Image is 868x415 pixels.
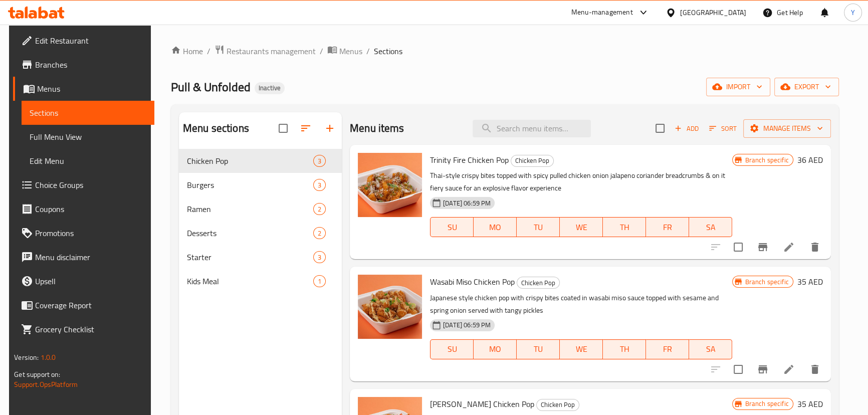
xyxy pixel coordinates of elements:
div: Ramen [187,203,313,215]
button: Manage items [743,119,831,138]
span: TU [521,342,556,356]
a: Full Menu View [22,125,154,149]
a: Home [171,45,203,57]
a: Branches [13,53,154,77]
span: WE [564,342,599,356]
span: [PERSON_NAME] Chicken Pop [430,396,534,411]
span: Edit Restaurant [35,35,146,47]
a: Restaurants management [214,45,316,58]
span: Sort sections [294,116,318,140]
a: Choice Groups [13,173,154,197]
span: Chicken Pop [187,155,313,167]
a: Menu disclaimer [13,245,154,269]
button: Branch-specific-item [751,235,775,259]
span: Manage items [751,122,823,135]
button: Sort [707,121,739,136]
img: Trinity Fire Chicken Pop [358,153,422,217]
a: Menus [327,45,362,58]
span: Sections [374,45,402,57]
span: 1.0.0 [41,351,56,364]
button: MO [474,217,517,237]
span: SA [693,220,728,235]
h6: 35 AED [797,397,823,411]
span: Full Menu View [30,131,146,143]
a: Coverage Report [13,293,154,317]
div: [GEOGRAPHIC_DATA] [680,7,746,18]
span: Sort [709,123,737,134]
span: Pull & Unfolded [171,76,251,98]
span: Promotions [35,227,146,239]
span: MO [478,220,513,235]
button: SU [430,339,474,359]
button: MO [474,339,517,359]
span: Inactive [255,84,285,92]
div: items [313,251,326,263]
span: 2 [314,204,325,214]
span: Chicken Pop [537,399,579,410]
a: Edit menu item [783,241,795,253]
button: TH [603,217,646,237]
span: Sort items [703,121,743,136]
a: Menus [13,77,154,101]
span: Menus [339,45,362,57]
li: / [207,45,210,57]
button: delete [803,235,827,259]
span: Y [851,7,855,18]
button: Add [671,121,703,136]
button: WE [560,339,603,359]
span: Add item [671,121,703,136]
button: Add section [318,116,342,140]
span: Kids Meal [187,275,313,287]
span: TH [607,342,642,356]
a: Edit menu item [783,363,795,375]
span: Choice Groups [35,179,146,191]
button: FR [646,217,689,237]
div: Chicken Pop [511,155,554,167]
span: TH [607,220,642,235]
button: SA [689,217,732,237]
li: / [366,45,370,57]
span: SU [435,220,470,235]
span: WE [564,220,599,235]
span: Version: [14,351,39,364]
button: WE [560,217,603,237]
span: Chicken Pop [511,155,553,166]
div: items [313,227,326,239]
span: 1 [314,277,325,286]
a: Promotions [13,221,154,245]
div: items [313,179,326,191]
div: Ramen2 [179,197,342,221]
span: Chicken Pop [517,277,559,289]
span: Add [673,123,700,134]
a: Coupons [13,197,154,221]
span: Branches [35,59,146,71]
span: Starter [187,251,313,263]
span: [DATE] 06:59 PM [439,198,495,208]
span: Branch specific [741,277,792,287]
span: SA [693,342,728,356]
span: import [714,81,762,93]
a: Upsell [13,269,154,293]
span: export [782,81,831,93]
div: Burgers3 [179,173,342,197]
h6: 35 AED [797,275,823,289]
button: FR [646,339,689,359]
img: Wasabi Miso Chicken Pop [358,275,422,339]
span: Trinity Fire Chicken Pop [430,152,509,167]
span: 3 [314,180,325,190]
span: SU [435,342,470,356]
button: SU [430,217,474,237]
div: Desserts2 [179,221,342,245]
div: Chicken Pop3 [179,149,342,173]
button: SA [689,339,732,359]
span: Burgers [187,179,313,191]
a: Grocery Checklist [13,317,154,341]
div: Kids Meal1 [179,269,342,293]
div: items [313,275,326,287]
span: Select to update [728,359,749,380]
nav: breadcrumb [171,45,839,58]
h2: Menu items [350,121,404,136]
